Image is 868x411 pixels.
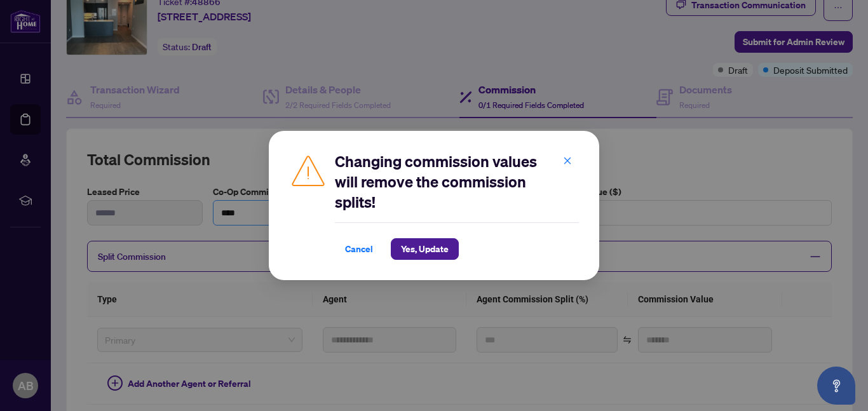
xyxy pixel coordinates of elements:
span: close [563,156,572,165]
button: Yes, Update [391,238,459,260]
img: Caution Icon [289,151,327,189]
h2: Changing commission values will remove the commission splits! [335,151,579,212]
span: Cancel [345,239,373,259]
span: Yes, Update [401,239,449,259]
button: Open asap [817,367,855,405]
button: Cancel [335,238,383,260]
